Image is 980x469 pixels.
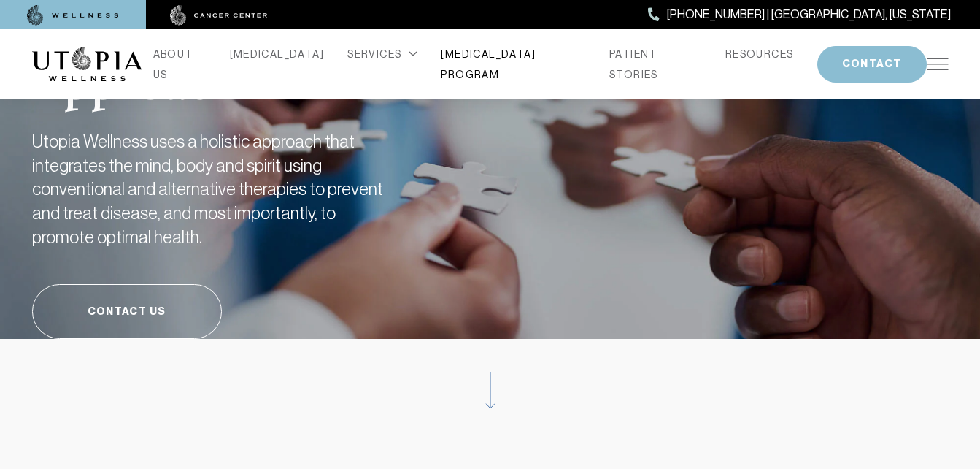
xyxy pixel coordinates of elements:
[648,5,951,24] a: [PHONE_NUMBER] | [GEOGRAPHIC_DATA], [US_STATE]
[725,44,794,64] a: RESOURCES
[441,44,586,85] a: [MEDICAL_DATA] PROGRAM
[927,58,949,70] img: icon-hamburger
[32,47,142,82] img: logo
[347,44,417,64] div: SERVICES
[32,284,222,339] a: Contact Us
[27,5,119,26] img: wellness
[170,5,268,26] img: cancer center
[817,46,927,83] button: CONTACT
[153,44,207,85] a: ABOUT US
[667,5,951,24] span: [PHONE_NUMBER] | [GEOGRAPHIC_DATA], [US_STATE]
[230,44,325,64] a: [MEDICAL_DATA]
[32,130,397,249] h2: Utopia Wellness uses a holistic approach that integrates the mind, body and spirit using conventi...
[609,44,702,85] a: PATIENT STORIES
